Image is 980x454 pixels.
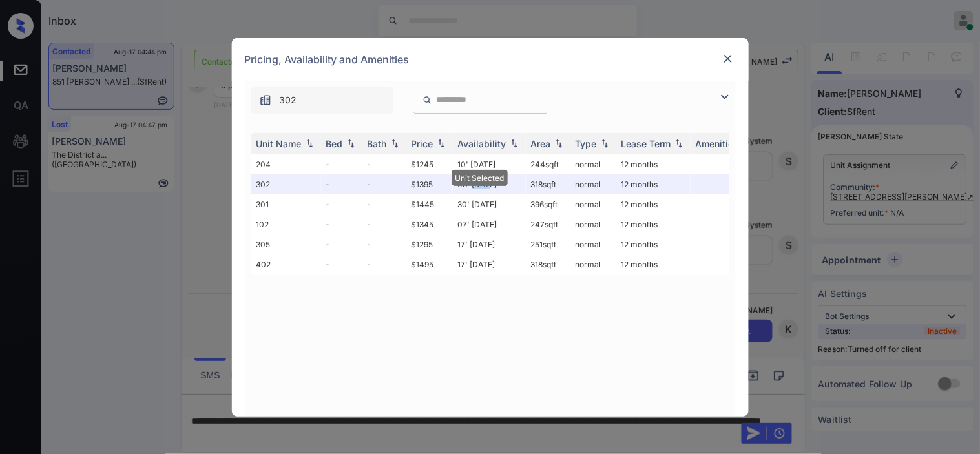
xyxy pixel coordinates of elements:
[616,214,691,234] td: 12 months
[280,93,297,107] span: 302
[526,214,570,234] td: 247 sqft
[321,254,362,274] td: -
[251,254,321,274] td: 402
[453,214,526,234] td: 07' [DATE]
[526,234,570,254] td: 251 sqft
[362,214,406,234] td: -
[326,138,343,149] div: Bed
[453,174,526,194] td: 03' [DATE]
[576,138,597,149] div: Type
[526,254,570,274] td: 318 sqft
[453,154,526,174] td: 10' [DATE]
[368,138,387,149] div: Bath
[526,174,570,194] td: 318 sqft
[598,139,611,148] img: sorting
[406,154,453,174] td: $1245
[251,194,321,214] td: 301
[717,89,733,105] img: icon-zuma
[570,194,616,214] td: normal
[362,174,406,194] td: -
[406,234,453,254] td: $1295
[406,194,453,214] td: $1445
[458,138,506,149] div: Availability
[388,139,401,148] img: sorting
[412,138,433,149] div: Price
[722,52,735,65] img: close
[570,254,616,274] td: normal
[321,194,362,214] td: -
[251,214,321,234] td: 102
[321,154,362,174] td: -
[344,139,357,148] img: sorting
[621,138,671,149] div: Lease Term
[453,194,526,214] td: 30' [DATE]
[696,138,739,149] div: Amenities
[251,174,321,194] td: 302
[616,174,691,194] td: 12 months
[435,139,448,148] img: sorting
[570,234,616,254] td: normal
[362,154,406,174] td: -
[362,254,406,274] td: -
[259,94,272,107] img: icon-zuma
[616,154,691,174] td: 12 months
[232,38,749,81] div: Pricing, Availability and Amenities
[422,94,432,106] img: icon-zuma
[303,139,316,148] img: sorting
[526,154,570,174] td: 244 sqft
[453,234,526,254] td: 17' [DATE]
[362,194,406,214] td: -
[616,234,691,254] td: 12 months
[321,234,362,254] td: -
[672,139,685,148] img: sorting
[526,194,570,214] td: 396 sqft
[251,154,321,174] td: 204
[362,234,406,254] td: -
[616,254,691,274] td: 12 months
[321,214,362,234] td: -
[251,234,321,254] td: 305
[570,174,616,194] td: normal
[406,174,453,194] td: $1395
[321,174,362,194] td: -
[616,194,691,214] td: 12 months
[406,254,453,274] td: $1495
[552,139,565,148] img: sorting
[453,254,526,274] td: 17' [DATE]
[531,138,551,149] div: Area
[570,214,616,234] td: normal
[570,154,616,174] td: normal
[508,139,521,148] img: sorting
[406,214,453,234] td: $1345
[256,138,302,149] div: Unit Name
